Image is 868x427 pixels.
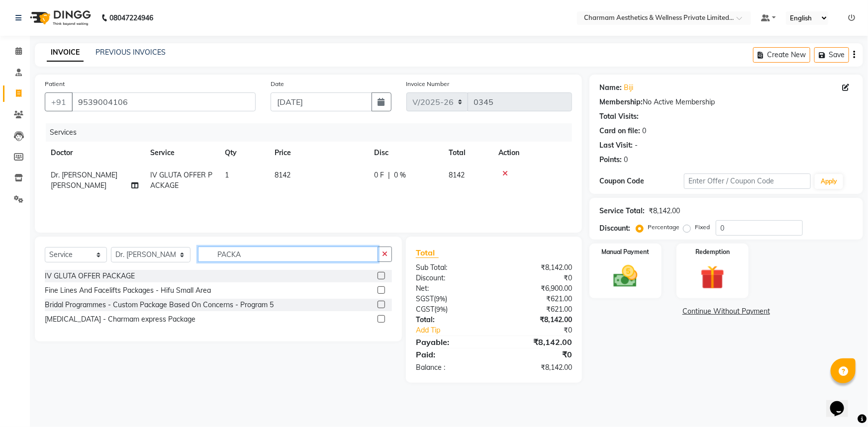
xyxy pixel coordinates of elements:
label: Fixed [695,223,710,232]
th: Qty [219,142,269,164]
span: 9% [436,295,445,303]
div: Net: [408,283,494,294]
div: ( ) [408,294,494,304]
a: Add Tip [408,325,508,336]
div: Paid: [408,348,494,360]
div: Payable: [408,336,494,348]
button: Apply [815,174,843,189]
th: Doctor [45,142,144,164]
div: Services [46,123,579,142]
div: Coupon Code [599,176,684,186]
div: ₹621.00 [494,294,579,304]
th: Price [269,142,368,164]
span: CGST [416,305,434,314]
b: 08047224946 [109,4,153,32]
span: Total [416,248,439,258]
input: Enter Offer / Coupon Code [684,173,811,189]
th: Disc [368,142,443,164]
div: Last Visit: [599,140,633,151]
div: Sub Total: [408,262,494,273]
div: ₹8,142.00 [494,336,579,348]
th: Action [492,142,572,164]
div: Total: [408,315,494,325]
div: ₹8,142.00 [494,262,579,273]
input: Search or Scan [198,247,378,262]
img: logo [25,4,94,32]
label: Manual Payment [601,248,649,256]
th: Service [144,142,219,164]
div: ( ) [408,304,494,315]
div: ₹6,900.00 [494,283,579,294]
input: Search by Name/Mobile/Email/Code [72,92,256,111]
div: Service Total: [599,206,645,216]
button: +91 [45,92,73,111]
th: Total [443,142,492,164]
div: Discount: [599,223,630,234]
a: Biji [624,83,633,93]
div: Membership: [599,97,643,107]
div: ₹8,142.00 [494,315,579,325]
div: ₹0 [494,348,579,360]
a: PREVIOUS INVOICES [96,48,166,57]
div: Card on file: [599,126,640,136]
div: ₹621.00 [494,304,579,315]
label: Patient [45,80,65,88]
span: 8142 [449,171,465,179]
div: - [635,140,638,151]
div: Points: [599,155,622,165]
img: _cash.svg [606,262,645,290]
span: | [388,170,390,180]
span: SGST [416,294,434,303]
label: Redemption [695,248,730,256]
span: Dr. [PERSON_NAME] [PERSON_NAME] [51,171,117,190]
div: 0 [642,126,646,136]
div: ₹8,142.00 [494,362,579,373]
button: Create New [753,47,810,63]
div: No Active Membership [599,97,853,107]
div: ₹0 [494,273,579,283]
a: INVOICE [47,44,84,62]
span: 9% [436,305,446,313]
div: Fine Lines And Facelifts Packages - Hifu Small Area [45,285,211,296]
span: 1 [225,171,229,179]
img: _gift.svg [693,262,732,292]
div: [MEDICAL_DATA] - Charmam express Package [45,314,195,325]
button: Save [814,47,849,63]
div: Discount: [408,273,494,283]
div: Total Visits: [599,111,639,122]
span: 0 % [394,170,406,180]
iframe: chat widget [826,387,858,417]
div: IV GLUTA OFFER PACKAGE [45,271,135,281]
div: ₹8,142.00 [649,206,680,216]
label: Date [271,80,284,88]
div: Bridal Programmes - Custom Package Based On Concerns - Program 5 [45,300,274,310]
div: Name: [599,83,622,93]
div: ₹0 [508,325,579,336]
span: 0 F [374,170,384,180]
a: Continue Without Payment [591,306,861,317]
label: Percentage [648,223,679,232]
div: Balance : [408,362,494,373]
div: 0 [624,155,628,165]
span: 8142 [275,171,290,179]
label: Invoice Number [406,80,450,88]
span: IV GLUTA OFFER PACKAGE [150,171,212,190]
